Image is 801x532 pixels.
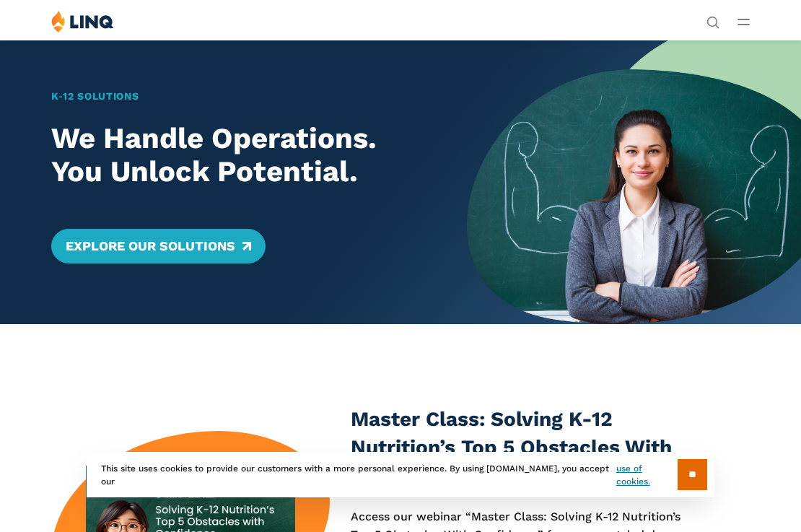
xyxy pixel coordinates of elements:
[51,122,434,188] h2: We Handle Operations. You Unlock Potential.
[706,10,719,27] nav: Utility Navigation
[737,14,750,30] button: Open Main Menu
[87,452,714,497] div: This site uses cookies to provide our customers with a more personal experience. By using [DOMAIN...
[467,40,801,324] img: Home Banner
[706,14,719,27] button: Open Search Bar
[51,89,434,104] h1: K‑12 Solutions
[51,10,114,32] img: LINQ | K‑12 Software
[351,405,689,491] h3: Master Class: Solving K-12 Nutrition’s Top 5 Obstacles With Confidence
[616,462,678,488] a: use of cookies.
[51,229,266,263] a: Explore Our Solutions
